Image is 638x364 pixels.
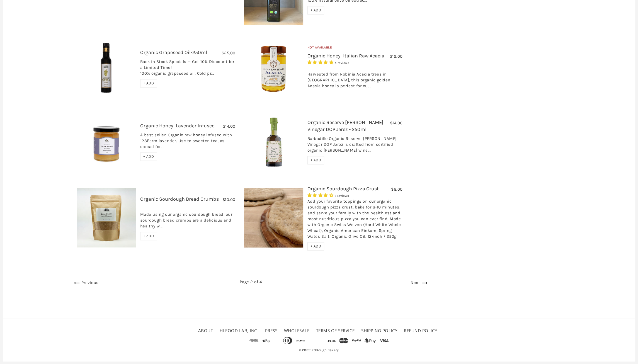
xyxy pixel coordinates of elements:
a: 123Dough Bakery [310,348,339,352]
span: 4.29 stars [307,193,335,198]
img: Organic Honey- Italian Raw Acacia [244,39,303,98]
span: $10.00 [222,197,236,202]
span: $8.00 [391,187,403,192]
div: + ADD [307,242,324,251]
div: Not Available [307,45,403,52]
div: Barbadillo Organic Reserve [PERSON_NAME] Vinegar DOP Jerez is crafted from certified organic [PER... [307,136,403,156]
img: Organic Grapeseed Oil-250ml [77,39,136,98]
a: Refund policy [404,328,437,333]
a: Organic Reserve [PERSON_NAME] Vinegar DOP Jerez - 250ml [307,119,383,132]
ul: Secondary [197,326,441,336]
a: Organic Honey- Lavender Infused [140,123,215,129]
span: + ADD [143,154,154,159]
a: Organic Sourdough Bread Crumbs [140,196,219,202]
img: Organic Honey- Lavender Infused [77,112,136,171]
span: 5.00 stars [307,60,335,65]
div: Add your favorite toppings on our organic sourdough pizza crust, bake for 8-10 minutes, and serve... [307,198,403,242]
span: + ADD [310,158,321,162]
a: Organic Honey- Italian Raw Acacia [307,53,384,59]
span: + ADD [143,81,154,86]
span: + ADD [310,8,321,13]
div: + ADD [140,152,157,161]
div: Harvested from Robinia Acacia trees in [GEOGRAPHIC_DATA], this organic golden Acacia honey is per... [307,65,403,92]
img: Organic Sourdough Pizza Crust [244,188,303,247]
span: 7 reviews [335,194,349,198]
div: A best seller. Organic raw honey infused with 123Farm lavender. Use to sweeten tea, as spread for... [140,132,236,152]
a: Next [411,280,429,285]
span: Page 2 of 4 [72,278,429,285]
span: + ADD [310,244,321,249]
span: $25.00 [222,50,236,55]
span: $14.00 [390,120,403,125]
a: HI FOOD LAB, INC. [220,328,259,333]
div: + ADD [140,232,157,240]
span: 4 reviews [335,61,350,65]
div: Made using our organic sourdough bread: our sourdough bread crumbs are a delicious and healthy w... [140,206,236,232]
a: About [198,328,213,333]
div: + ADD [307,156,324,164]
a: Terms of service [316,328,355,333]
a: Wholesale [284,328,310,333]
a: Shipping Policy [361,328,397,333]
div: + ADD [307,6,324,14]
span: + ADD [143,234,154,238]
span: © 2025 . [297,346,341,355]
a: Press [265,328,278,333]
span: $14.00 [223,124,236,129]
a: Organic Grapeseed Oil-250ml [140,49,207,55]
a: Organic Sourdough Pizza Crust [307,186,379,192]
span: $12.00 [390,54,403,59]
div: + ADD [140,79,157,88]
img: Organic Reserve Sherry Vinegar DOP Jerez - 250ml [244,112,303,171]
img: Organic Sourdough Bread Crumbs [77,188,136,247]
a: Previous [72,280,99,285]
div: Back in Stock Specials — Get 10% Discount for a Limited Time! 100% organic grapeseed oil. Cold pr... [140,59,236,79]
